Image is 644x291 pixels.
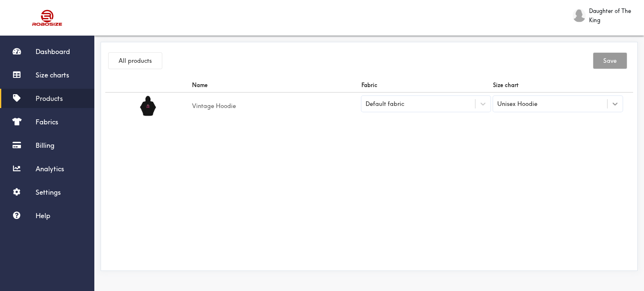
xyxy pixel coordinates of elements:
[360,78,492,93] th: Fabric
[191,93,360,120] td: Vintage Hoodie
[593,53,627,69] button: Save
[191,78,360,93] th: Name
[36,47,70,56] span: Dashboard
[36,188,61,196] span: Settings
[36,211,50,220] span: Help
[573,9,586,22] img: Daughter of The King
[36,71,69,79] span: Size charts
[497,99,538,108] div: Unisex Hoodie
[589,6,636,25] span: Daughter of The King
[109,53,162,69] button: All products
[36,94,63,103] span: Products
[492,78,624,93] th: Size chart
[36,165,64,173] span: Analytics
[16,6,79,29] img: Robosize
[36,118,58,126] span: Fabrics
[36,141,55,149] span: Billing
[366,99,404,108] div: Default fabric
